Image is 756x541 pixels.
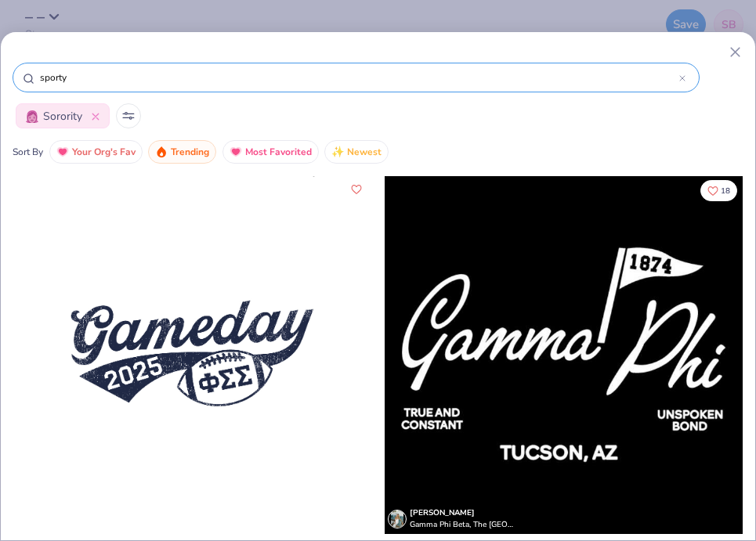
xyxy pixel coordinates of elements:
[13,145,43,159] div: Sort By
[49,140,143,164] button: Your Org's Fav
[700,180,737,201] button: Like
[26,110,38,123] img: Sorority
[230,146,242,158] img: most_fav.gif
[324,140,389,164] button: Newest
[72,143,136,161] span: Your Org's Fav
[38,70,679,85] input: Try "Alpha"
[347,143,382,161] span: Newest
[410,507,475,518] span: [PERSON_NAME]
[171,143,209,161] span: Trending
[56,146,69,158] img: most_fav.gif
[222,140,319,164] button: Most Favorited
[43,108,82,124] span: Sorority
[116,103,141,128] button: Sort Popup Button
[245,143,312,161] span: Most Favorited
[721,187,730,195] span: 18
[331,146,344,158] img: newest.gif
[410,519,518,531] span: Gamma Phi Beta, The [GEOGRAPHIC_DATA][US_STATE]
[148,140,216,164] button: Trending
[347,180,366,199] button: Like
[155,146,168,158] img: trending.gif
[16,103,110,128] button: SororitySorority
